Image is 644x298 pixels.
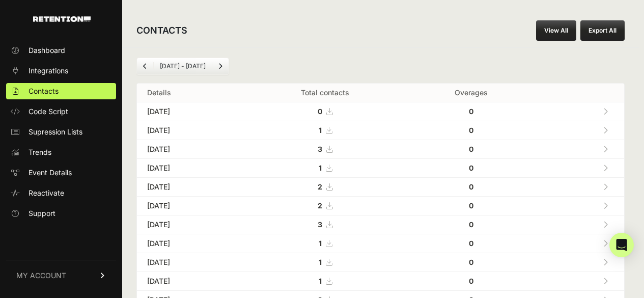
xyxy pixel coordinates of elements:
a: Next [212,58,229,74]
strong: 3 [318,220,322,229]
span: Event Details [29,168,72,178]
span: MY ACCOUNT [16,270,66,281]
a: Code Script [6,103,116,120]
strong: 0 [469,107,473,116]
td: [DATE] [137,215,243,234]
td: [DATE] [137,272,243,291]
strong: 0 [469,145,473,153]
strong: 0 [469,220,473,229]
img: Retention.com [33,16,91,22]
a: 1 [319,164,332,172]
a: 1 [319,258,332,266]
span: Integrations [29,66,68,76]
h2: CONTACTS [136,23,187,38]
strong: 2 [318,201,322,210]
strong: 0 [469,239,473,248]
span: Support [29,208,55,219]
li: [DATE] - [DATE] [153,62,212,70]
a: 2 [318,182,332,191]
span: Reactivate [29,188,64,198]
a: Integrations [6,63,116,79]
a: 3 [318,220,332,229]
a: View All [536,20,576,41]
td: [DATE] [137,102,243,121]
a: Event Details [6,165,116,181]
a: 2 [318,201,332,210]
td: [DATE] [137,253,243,272]
a: Reactivate [6,185,116,201]
span: Supression Lists [29,127,82,137]
div: Open Intercom Messenger [609,233,634,257]
a: 1 [319,239,332,248]
strong: 2 [318,182,322,191]
strong: 0 [469,258,473,266]
td: [DATE] [137,121,243,140]
span: Trends [29,147,51,157]
strong: 1 [319,258,322,266]
strong: 1 [319,277,322,285]
a: Dashboard [6,42,116,59]
strong: 0 [469,182,473,191]
a: 1 [319,126,332,134]
td: [DATE] [137,178,243,197]
th: Total contacts [243,84,407,102]
strong: 0 [469,164,473,172]
strong: 1 [319,164,322,172]
td: [DATE] [137,159,243,178]
td: [DATE] [137,197,243,215]
a: Contacts [6,83,116,99]
a: Previous [137,58,153,74]
a: MY ACCOUNT [6,260,116,291]
span: Contacts [29,86,59,96]
a: 3 [318,145,332,153]
strong: 0 [469,277,473,285]
strong: 0 [318,107,322,116]
a: Support [6,205,116,222]
span: Code Script [29,106,68,117]
th: Details [137,84,243,102]
td: [DATE] [137,234,243,253]
span: Dashboard [29,45,65,56]
th: Overages [407,84,535,102]
strong: 0 [469,201,473,210]
a: Supression Lists [6,124,116,140]
a: 1 [319,277,332,285]
strong: 3 [318,145,322,153]
strong: 1 [319,239,322,248]
td: [DATE] [137,140,243,159]
strong: 0 [469,126,473,134]
button: Export All [580,20,625,41]
a: Trends [6,144,116,160]
strong: 1 [319,126,322,134]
